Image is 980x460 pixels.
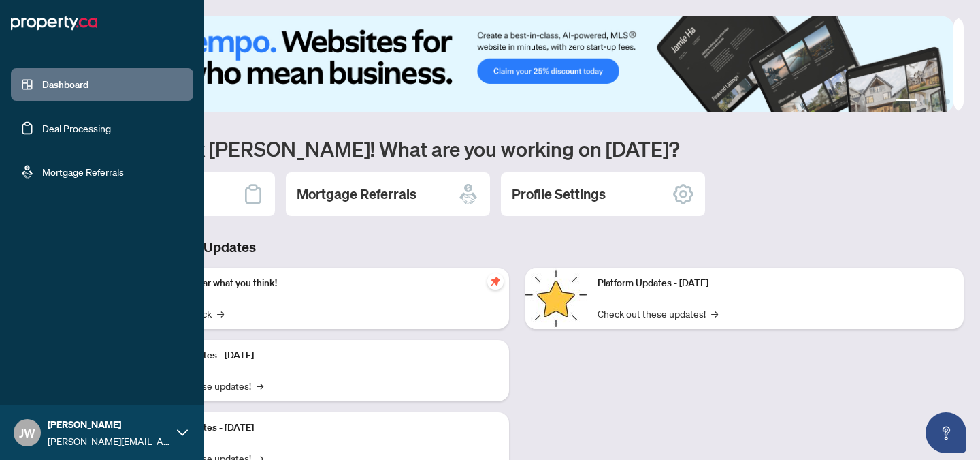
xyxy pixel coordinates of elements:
button: 3 [934,99,939,104]
span: JW [19,423,35,442]
p: Platform Updates - [DATE] [143,420,498,435]
span: [PERSON_NAME][EMAIL_ADDRESS][DOMAIN_NAME] [48,433,170,448]
img: logo [11,12,97,34]
a: Check out these updates!→ [598,306,718,321]
p: Platform Updates - [DATE] [143,348,498,363]
button: 4 [945,99,950,104]
p: Platform Updates - [DATE] [598,276,953,291]
span: → [711,306,718,321]
h2: Mortgage Referrals [297,185,416,204]
span: → [217,306,224,321]
img: Slide 0 [71,16,953,112]
span: → [257,378,263,393]
button: Open asap [926,412,966,453]
p: We want to hear what you think! [143,276,498,291]
h2: Profile Settings [512,185,606,204]
button: 2 [923,99,928,104]
button: 1 [896,99,917,104]
a: Deal Processing [42,122,111,134]
a: Mortgage Referrals [42,166,124,178]
span: pushpin [487,273,504,290]
img: Platform Updates - June 23, 2025 [525,268,587,329]
h3: Brokerage & Industry Updates [71,238,964,257]
span: [PERSON_NAME] [48,417,170,432]
h1: Welcome back [PERSON_NAME]! What are you working on [DATE]? [71,136,964,162]
a: Dashboard [42,78,88,91]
